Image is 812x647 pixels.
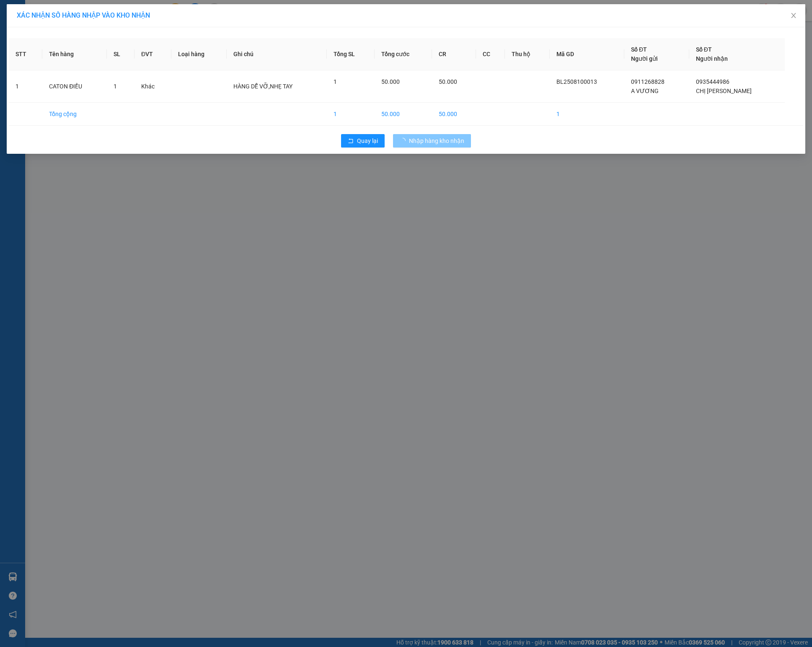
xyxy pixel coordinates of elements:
[42,38,107,70] th: Tên hàng
[696,55,728,62] span: Người nhận
[65,27,122,37] div: Tài Xế LÃM
[7,8,20,17] span: Gửi:
[7,7,59,27] div: VP Thủ Dầu Một
[381,78,400,85] span: 50.000
[17,11,150,19] span: XÁC NHẬN SỐ HÀNG NHẬP VÀO KHO NHẬN
[9,38,42,70] th: STT
[409,136,464,145] span: Nhập hàng kho nhận
[393,134,471,148] button: Nhập hàng kho nhận
[357,136,378,145] span: Quay lại
[439,78,457,85] span: 50.000
[7,27,59,37] div: Tài Xế LÃM
[64,56,76,65] span: CC :
[42,103,107,126] td: Tổng cộng
[107,38,134,70] th: SL
[550,103,624,126] td: 1
[65,7,122,27] div: VP Đắk Nhau
[233,83,292,90] span: HÀNG DỄ VỠ,NHẸ TAY
[64,54,123,66] div: 50.000
[782,4,805,28] button: Close
[327,103,375,126] td: 1
[505,38,549,70] th: Thu hộ
[171,38,226,70] th: Loại hàng
[790,12,797,19] span: close
[696,46,712,53] span: Số ĐT
[42,70,107,103] td: CATON ĐIỀU
[631,88,659,94] span: A VƯƠNG
[631,78,665,85] span: 0911268828
[334,78,337,85] span: 1
[327,38,375,70] th: Tổng SL
[134,38,171,70] th: ĐVT
[432,38,476,70] th: CR
[114,83,117,90] span: 1
[348,138,354,145] span: rollback
[227,38,327,70] th: Ghi chú
[400,138,409,144] span: loading
[134,70,171,103] td: Khác
[631,55,658,62] span: Người gửi
[556,78,597,85] span: BL2508100013
[696,78,729,85] span: 0935444986
[476,38,505,70] th: CC
[9,70,42,103] td: 1
[341,134,385,148] button: rollbackQuay lại
[432,103,476,126] td: 50.000
[375,103,432,126] td: 50.000
[375,38,432,70] th: Tổng cước
[631,46,647,53] span: Số ĐT
[65,8,85,17] span: Nhận:
[550,38,624,70] th: Mã GD
[696,88,752,94] span: CHỊ [PERSON_NAME]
